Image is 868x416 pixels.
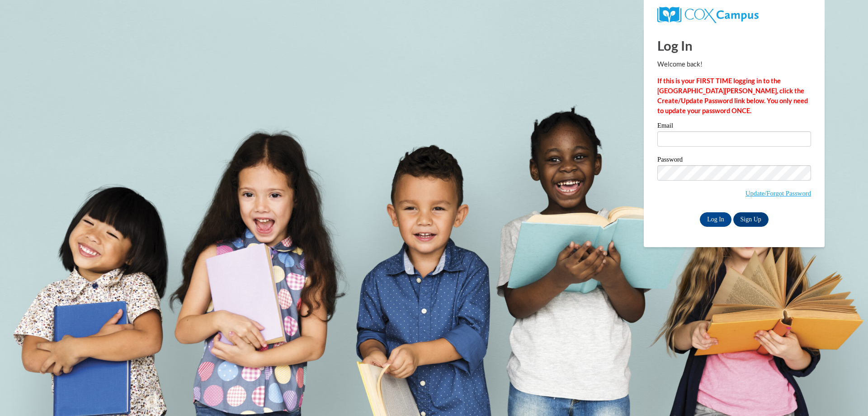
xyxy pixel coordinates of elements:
[657,7,811,23] a: COX Campus
[745,190,811,197] a: Update/Forgot Password
[657,59,811,69] p: Welcome back!
[657,7,759,23] img: COX Campus
[657,122,811,131] label: Email
[733,212,769,227] a: Sign Up
[657,77,808,115] strong: If this is your FIRST TIME logging in to the [GEOGRAPHIC_DATA][PERSON_NAME], click the Create/Upd...
[657,156,811,165] label: Password
[657,36,811,55] h1: Log In
[700,212,731,227] input: Log In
